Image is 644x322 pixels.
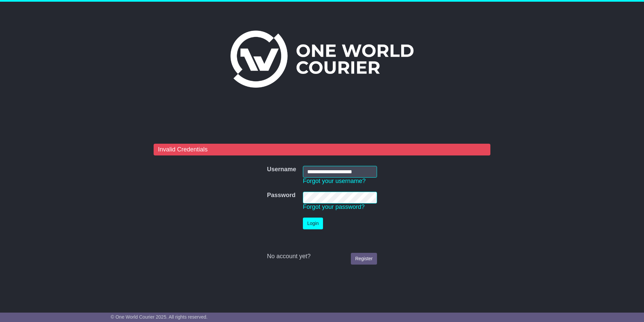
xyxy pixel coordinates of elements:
[351,253,377,265] a: Register
[111,314,208,320] span: © One World Courier 2025. All rights reserved.
[230,31,414,88] img: One World
[267,253,377,260] div: No account yet?
[303,218,323,229] button: Login
[303,203,365,210] a: Forgot your password?
[267,166,296,173] label: Username
[154,144,490,156] div: Invalid Credentials
[267,192,296,199] label: Password
[303,178,366,184] a: Forgot your username?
